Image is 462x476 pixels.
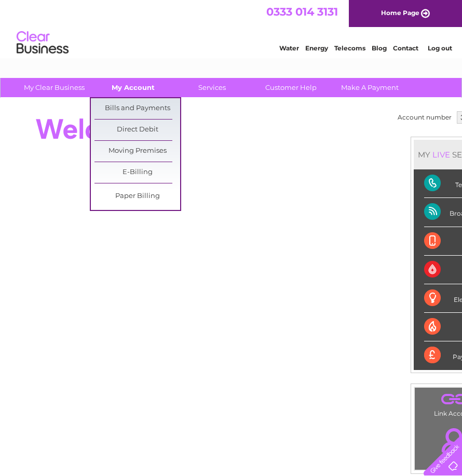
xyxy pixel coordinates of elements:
[94,120,180,140] a: Direct Debit
[94,162,180,183] a: E-Billing
[16,27,69,59] img: logo.png
[334,44,365,52] a: Telecoms
[327,78,413,97] a: Make A Payment
[372,44,387,52] a: Blog
[428,44,452,52] a: Log out
[395,109,454,126] td: Account number
[94,141,180,162] a: Moving Premises
[393,44,418,52] a: Contact
[169,78,255,97] a: Services
[248,78,334,97] a: Customer Help
[305,44,328,52] a: Energy
[266,5,338,18] a: 0333 014 3131
[94,98,180,119] a: Bills and Payments
[90,78,176,97] a: My Account
[11,78,97,97] a: My Clear Business
[94,186,180,207] a: Paper Billing
[279,44,299,52] a: Water
[430,150,452,160] div: LIVE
